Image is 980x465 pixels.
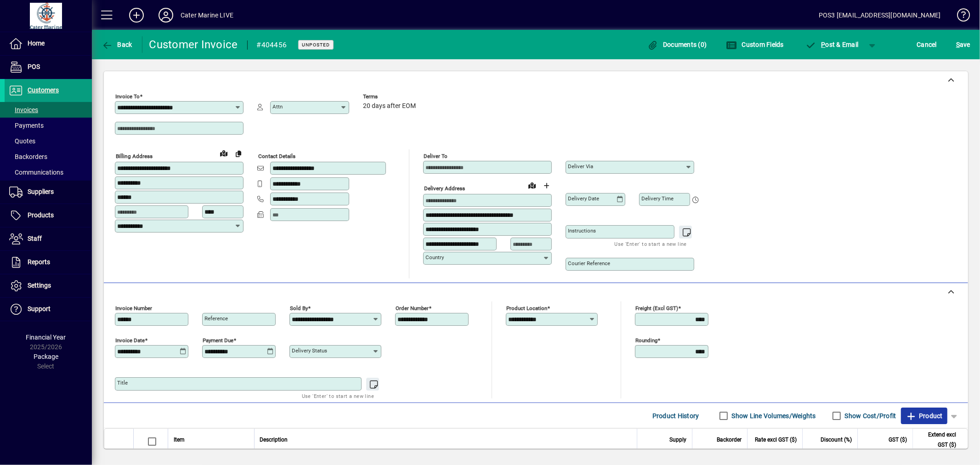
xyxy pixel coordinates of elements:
span: Rate excl GST ($) [755,435,797,445]
mat-label: Deliver via [568,163,593,170]
mat-label: Delivery status [292,347,327,354]
mat-label: Reference [204,315,228,322]
span: Reports [28,258,50,266]
a: Invoices [5,102,92,118]
div: Cater Marine LIVE [181,8,233,23]
span: Package [34,353,58,360]
button: Add [122,7,151,23]
span: Backorder [717,435,742,445]
span: Quotes [9,137,35,145]
mat-label: Payment due [203,337,233,344]
span: POS [28,63,40,70]
mat-label: Delivery time [641,195,674,202]
label: Show Line Volumes/Weights [730,411,816,420]
span: Documents (0) [647,41,707,48]
mat-label: Title [117,380,128,386]
span: Item [174,435,185,445]
span: S [956,41,960,48]
span: Customers [28,86,59,94]
a: Backorders [5,149,92,164]
a: Quotes [5,133,92,149]
span: Product History [652,408,699,423]
button: Product [901,408,947,424]
button: Copy to Delivery address [231,146,246,161]
span: 20 days after EOM [363,102,416,110]
button: Documents (0) [645,36,709,53]
a: Support [5,298,92,321]
mat-label: Rounding [635,337,657,344]
mat-label: Invoice number [115,305,152,312]
span: Staff [28,235,42,242]
span: Discount (%) [821,435,852,445]
div: Customer Invoice [149,37,238,52]
mat-label: Invoice To [115,93,140,100]
a: Home [5,32,92,55]
span: Product [906,408,943,423]
button: Profile [151,7,181,23]
a: View on map [216,146,231,160]
mat-label: Deliver To [424,153,448,159]
div: POS3 [EMAIL_ADDRESS][DOMAIN_NAME] [819,8,941,23]
mat-hint: Use 'Enter' to start a new line [615,238,687,249]
span: ave [956,37,970,52]
a: Staff [5,227,92,250]
mat-label: Sold by [290,305,308,312]
span: Communications [9,169,63,176]
mat-label: Order number [396,305,429,312]
a: Settings [5,274,92,297]
span: P [821,41,826,48]
button: Save [954,36,973,53]
span: Back [102,41,132,48]
label: Show Cost/Profit [843,411,896,420]
a: Suppliers [5,181,92,204]
button: Product History [649,408,703,424]
span: Cancel [917,37,937,52]
button: Cancel [915,36,940,53]
span: Backorders [9,153,47,160]
mat-hint: Use 'Enter' to start a new line [302,391,374,401]
a: Knowledge Base [950,2,969,32]
span: Settings [28,282,51,289]
button: Post & Email [801,36,863,53]
app-page-header-button: Back [92,36,142,53]
a: View on map [525,178,539,193]
span: Financial Year [26,334,66,341]
a: Communications [5,164,92,180]
mat-label: Product location [506,305,547,312]
a: Payments [5,118,92,133]
mat-label: Invoice date [115,337,145,344]
button: Back [99,36,135,53]
span: ost & Email [805,41,859,48]
a: Reports [5,251,92,274]
span: Home [28,40,45,47]
span: Supply [669,435,686,445]
span: Extend excl GST ($) [918,430,956,450]
span: GST ($) [889,435,907,445]
mat-label: Attn [272,103,283,110]
a: Products [5,204,92,227]
span: Support [28,305,51,312]
div: #404456 [257,38,287,52]
button: Choose address [539,178,554,193]
span: Suppliers [28,188,54,195]
span: Payments [9,122,44,129]
mat-label: Country [425,254,444,261]
span: Description [260,435,288,445]
mat-label: Delivery date [568,195,599,202]
span: Custom Fields [726,41,784,48]
span: Products [28,211,54,219]
mat-label: Instructions [568,227,596,234]
mat-label: Courier Reference [568,260,610,267]
span: Terms [363,94,418,100]
mat-label: Freight (excl GST) [635,305,678,312]
button: Custom Fields [724,36,786,53]
a: POS [5,56,92,79]
span: Unposted [302,42,330,48]
span: Invoices [9,106,38,113]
